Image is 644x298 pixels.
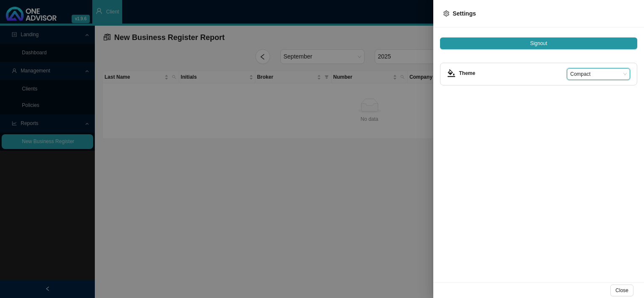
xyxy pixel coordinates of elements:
span: bg-colors [447,69,456,77]
span: Close [615,286,628,295]
span: Signout [530,39,547,48]
button: Signout [440,37,637,49]
h4: Theme [459,69,567,77]
span: Settings [453,10,476,17]
span: setting [443,11,449,16]
span: Compact [570,69,627,80]
button: Close [610,285,633,296]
